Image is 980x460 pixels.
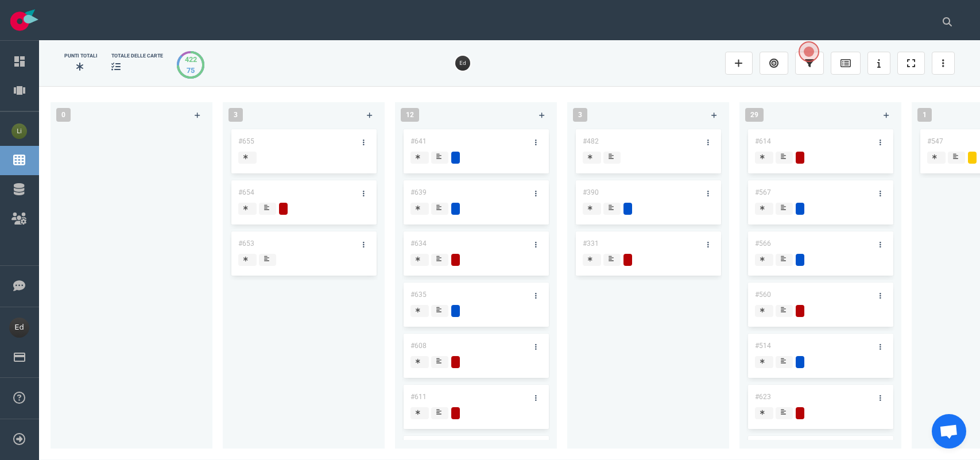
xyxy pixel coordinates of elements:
[410,188,427,196] a: #639
[61,111,65,119] font: 0
[750,111,758,119] font: 29
[755,342,771,350] a: #514
[583,188,599,196] a: #390
[187,66,195,75] font: 75
[238,239,254,248] a: #653
[410,137,427,145] a: #641
[755,188,771,196] a: #567
[583,137,599,145] a: #482
[927,137,943,145] a: #547
[755,291,771,299] a: #560
[234,111,238,119] font: 3
[755,239,771,248] a: #566
[410,239,427,248] a: #634
[410,393,427,401] a: #611
[111,53,163,59] font: totale delle carte
[583,239,599,248] a: #331
[64,53,98,59] font: Punti totali
[410,342,427,350] a: #608
[238,188,254,196] a: #654
[923,111,927,119] font: 1
[410,291,427,299] a: #635
[578,111,582,119] font: 3
[238,137,254,145] a: #655
[185,55,197,64] font: 422
[406,111,414,119] font: 12
[755,137,771,145] a: #614
[932,414,966,449] a: Aprire la chat
[755,393,771,401] a: #623
[455,56,470,71] img: 26
[799,41,819,62] button: Apri la finestra di dialogo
